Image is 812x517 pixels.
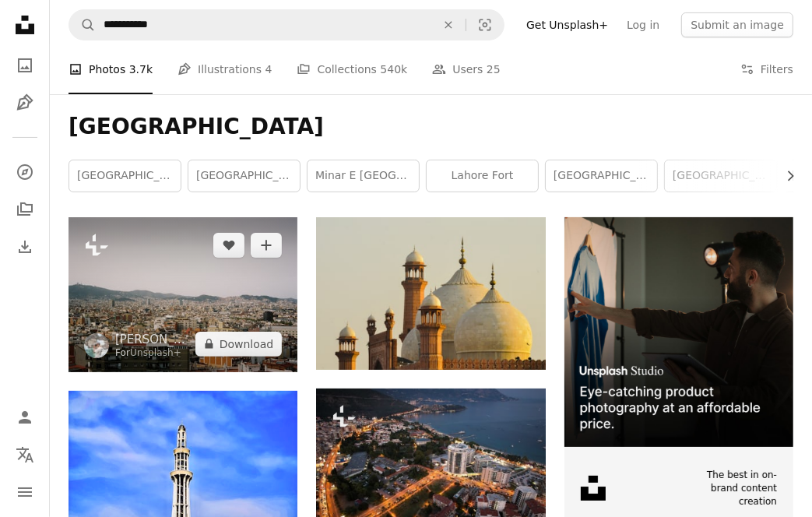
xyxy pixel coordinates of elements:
[316,217,545,370] img: brown and white dome building
[316,458,545,472] a: The aerial view of the sea and city buildings on the shore. Budva, Montenegro.
[487,61,501,78] span: 25
[251,233,282,258] button: Add to Collection
[195,332,283,357] button: Download
[115,347,189,360] div: For
[9,231,40,262] a: Download History
[213,233,244,258] button: Like
[466,10,504,40] button: Visual search
[617,12,669,37] a: Log in
[9,439,40,470] button: Language
[265,61,272,78] span: 4
[69,113,793,141] h1: [GEOGRAPHIC_DATA]
[308,160,419,192] a: minar e [GEOGRAPHIC_DATA]
[9,157,40,188] a: Explore
[517,12,617,37] a: Get Unsplash+
[776,160,793,192] button: scroll list to the right
[380,61,407,78] span: 540k
[665,160,776,192] a: [GEOGRAPHIC_DATA]
[9,194,40,225] a: Collections
[546,160,657,192] a: [GEOGRAPHIC_DATA]
[69,287,297,301] a: a view of a city with mountains in the background
[115,332,189,347] a: [PERSON_NAME]
[69,160,181,192] a: [GEOGRAPHIC_DATA]
[84,333,109,358] img: Go to Johannes Kopf's profile
[69,217,297,372] img: a view of a city with mountains in the background
[9,87,40,118] a: Illustrations
[432,44,501,94] a: Users 25
[178,44,272,94] a: Illustrations 4
[693,469,777,508] span: The best in on-brand content creation
[427,160,538,192] a: lahore fort
[9,9,40,44] a: Home — Unsplash
[69,10,96,40] button: Search Unsplash
[69,9,504,40] form: Find visuals sitewide
[581,476,606,501] img: file-1631678316303-ed18b8b5cb9cimage
[9,402,40,433] a: Log in / Sign up
[431,10,466,40] button: Clear
[9,50,40,81] a: Photos
[297,44,407,94] a: Collections 540k
[740,44,793,94] button: Filters
[681,12,793,37] button: Submit an image
[188,160,300,192] a: [GEOGRAPHIC_DATA]
[316,287,545,301] a: brown and white dome building
[9,477,40,508] button: Menu
[130,347,181,358] a: Unsplash+
[564,217,793,446] img: file-1715714098234-25b8b4e9d8faimage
